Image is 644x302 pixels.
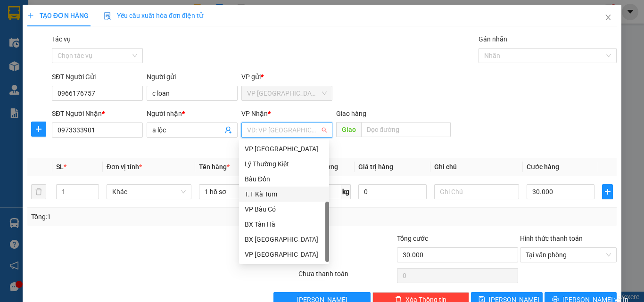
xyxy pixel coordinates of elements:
span: TẠO ĐƠN HÀNG [27,12,89,19]
div: Văn phòng không hợp lệ [241,139,332,149]
span: Giao [336,122,361,137]
span: close [604,14,612,21]
div: 120.000 [7,61,105,72]
span: Giao hàng [336,110,366,117]
div: Chưa thanh toán [297,269,396,285]
input: Dọc đường [361,122,451,137]
img: icon [104,12,111,20]
label: Hình thức thanh toán [520,235,583,242]
span: Gửi: [8,9,23,19]
div: VP Tân Bình [239,141,329,156]
span: Tên hàng [199,163,230,171]
button: delete [31,184,46,199]
span: Khác [112,185,186,199]
span: Tại văn phòng [526,248,611,262]
div: BX Tân Hà [239,217,329,232]
th: Ghi chú [430,158,523,176]
input: Ghi Chú [434,184,519,199]
div: BX [GEOGRAPHIC_DATA] [245,234,323,245]
div: VP [GEOGRAPHIC_DATA] [245,249,323,260]
button: plus [602,184,613,199]
input: 0 [358,184,426,199]
div: VP [GEOGRAPHIC_DATA] [8,8,104,31]
div: SĐT Người Nhận [52,108,143,119]
div: SĐT Người Gửi [52,72,143,82]
div: BX Tân Châu [239,232,329,247]
div: VP Bàu Cỏ [239,202,329,217]
div: Người nhận [147,108,238,119]
div: VP [GEOGRAPHIC_DATA] [245,144,323,154]
div: T.T Kà Tum [245,189,323,199]
button: Close [595,5,621,31]
span: Tổng cước [397,235,428,242]
span: user-add [224,126,232,134]
div: Lý Thường Kiệt [239,156,329,171]
div: VP Bàu Cỏ [245,204,323,214]
span: Yêu cầu xuất hóa đơn điện tử [104,12,203,19]
span: SL [56,163,64,171]
div: Người gửi [147,72,238,82]
span: Giá trị hàng [358,163,393,171]
div: VP [GEOGRAPHIC_DATA] [110,8,206,31]
span: Đơn vị tính [107,163,142,171]
div: Bàu Đồn [239,171,329,187]
span: Cước hàng [527,163,559,171]
div: phúc [8,31,104,42]
span: VP Nhận [241,110,268,117]
button: plus [31,122,46,137]
div: BX Tân Hà [245,219,323,229]
span: plus [32,125,46,133]
span: plus [603,188,612,196]
div: 0789090091 [110,42,206,55]
div: a tính [110,31,206,42]
span: VP Ninh Sơn [247,86,327,100]
span: kg [341,184,351,199]
div: VP Ninh Sơn [239,247,329,262]
label: Gán nhãn [479,35,507,43]
div: 0903618297 [8,42,104,55]
div: VP gửi [241,72,332,82]
input: VD: Bàn, Ghế [199,184,284,199]
label: Tác vụ [52,35,71,43]
div: Tổng: 1 [31,212,249,222]
span: plus [27,12,34,19]
div: Lý Thường Kiệt [245,159,323,169]
div: T.T Kà Tum [239,187,329,202]
div: Bàu Đồn [245,174,323,184]
span: CR : [7,62,22,72]
span: Nhận: [110,9,133,19]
